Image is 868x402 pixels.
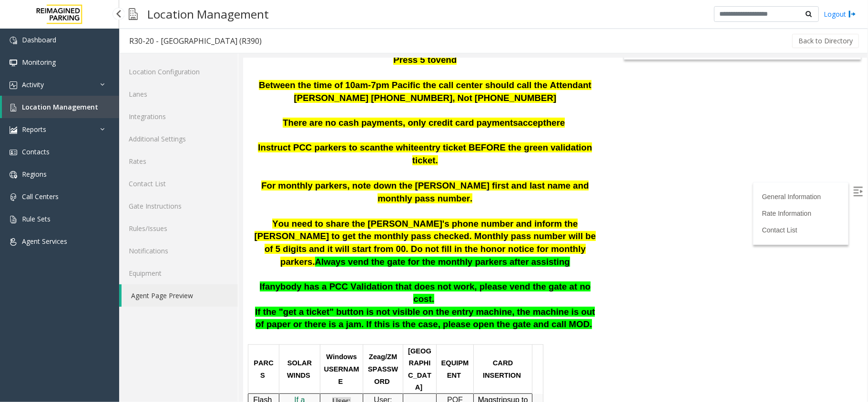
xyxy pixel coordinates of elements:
span: [GEOGRAPHIC_DATA] [165,289,188,333]
span: There are no cash payments, only credit card payments [40,60,275,70]
a: Agent Page Preview [122,284,238,307]
span: If the "get a ticket" button is not visible on the entry machine, the machine is out of paper or ... [12,249,352,271]
span: You need to share the [PERSON_NAME]'s phone number and inform the [PERSON_NAME] to get the monthl... [11,161,353,209]
span: Call Centers [22,192,59,201]
span: If [17,223,22,233]
a: Contact List [119,172,238,195]
span: Mag [235,338,250,346]
a: Contact List [519,168,554,176]
img: 'icon' [10,81,17,89]
span: here [303,60,322,70]
span: Dashboard [22,35,56,44]
img: logout [848,9,856,19]
span: User: Impark474 [82,339,114,372]
img: 'icon' [10,216,17,223]
a: Logout [824,9,856,19]
img: 'icon' [10,104,17,111]
span: the white [137,84,175,94]
span: anybody has a PCC Validation that does not work, please vend the gate at no cost. [22,223,347,246]
h3: Location Management [143,2,274,26]
img: 'icon' [10,238,17,246]
img: Open/Close Sidebar Menu [610,129,620,138]
a: Equipment [119,262,238,284]
span: accept [275,60,303,70]
a: Gate Instructions [119,195,238,217]
span: Regions [22,170,47,179]
span: strips [250,338,268,346]
a: Rate Information [519,151,569,159]
span: CARD INSERTION [240,301,278,321]
button: Back to Directory [792,34,859,48]
a: Notifications [119,240,238,262]
span: entry ticket BEFORE the green validation ticket. [169,84,349,107]
a: Integrations [119,105,238,128]
a: Additional Settings [119,128,238,150]
span: EQUIPMENT [198,301,226,321]
span: Flash [10,338,29,346]
span: Between the time of 10am-7pm Pacific the call center should call the Attendant [PERSON_NAME] [PHO... [16,22,348,45]
img: 'icon' [10,149,17,156]
img: pageIcon [129,2,138,26]
img: 'icon' [10,37,17,44]
span: Zeag [126,295,142,303]
img: 'icon' [10,171,17,179]
a: Location Management [2,96,119,118]
img: 'icon' [10,126,17,134]
div: R30-20 - [GEOGRAPHIC_DATA] (R390) [129,35,262,47]
span: Reports [22,125,46,134]
span: Contacts [22,147,50,156]
span: Windows USERNAME [81,295,116,327]
span: Rule Sets [22,214,51,223]
span: Agent Services [22,237,67,246]
span: User: Imparkcsr2 [124,338,155,370]
img: 'icon' [10,193,17,201]
span: PARCS [10,301,31,321]
a: Location Configuration [119,60,238,83]
span: Activity [22,80,44,89]
span: SOLAR WINDS [44,301,69,321]
span: For monthly parkers, note down the [PERSON_NAME] first and last name and monthly pass number. [18,122,346,145]
a: Rules/Issues [119,217,238,240]
a: Rates [119,150,238,172]
a: General Information [519,135,578,142]
span: Always vend the gate for the monthly parkers after assisting [72,199,327,209]
span: Instruct PCC parkers to scan [15,84,137,94]
a: I [51,338,53,346]
span: /ZMSPASSWORD [125,295,155,327]
img: 'icon' [10,59,17,67]
a: Lanes [119,83,238,105]
span: Location Management [22,102,98,111]
span: POF (Pay on Foot) [199,338,225,370]
span: Monitoring [22,58,56,67]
